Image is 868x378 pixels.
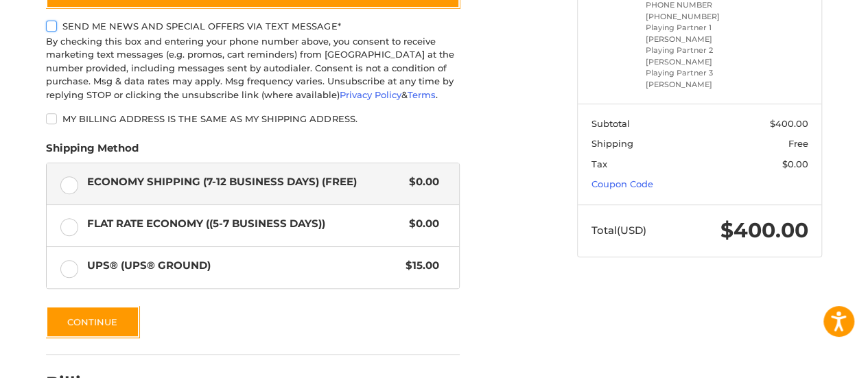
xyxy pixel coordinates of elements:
span: Free [788,138,808,149]
li: Playing Partner 1 [PERSON_NAME] [646,22,751,45]
div: By checking this box and entering your phone number above, you consent to receive marketing text ... [46,35,460,102]
a: Coupon Code [591,178,653,189]
span: $400.00 [770,118,808,129]
label: My billing address is the same as my shipping address. [46,113,460,124]
span: $0.00 [402,216,439,232]
span: Flat Rate Economy ((5-7 Business Days)) [87,216,403,232]
span: UPS® (UPS® Ground) [87,258,399,274]
li: Playing Partner 3 [PERSON_NAME] [646,67,751,90]
a: Privacy Policy [340,89,401,100]
a: Terms [408,89,436,100]
span: Economy Shipping (7-12 Business Days) (Free) [87,174,403,190]
span: Shipping [591,138,633,149]
span: Tax [591,158,607,169]
span: $0.00 [402,174,439,190]
span: $0.00 [782,158,808,169]
button: Continue [46,306,139,338]
legend: Shipping Method [46,141,139,163]
span: $400.00 [720,217,808,243]
span: Total (USD) [591,224,646,237]
span: $15.00 [399,258,439,274]
label: Send me news and special offers via text message* [46,21,460,32]
span: Subtotal [591,118,630,129]
li: Playing Partner 2 [PERSON_NAME] [646,45,751,67]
